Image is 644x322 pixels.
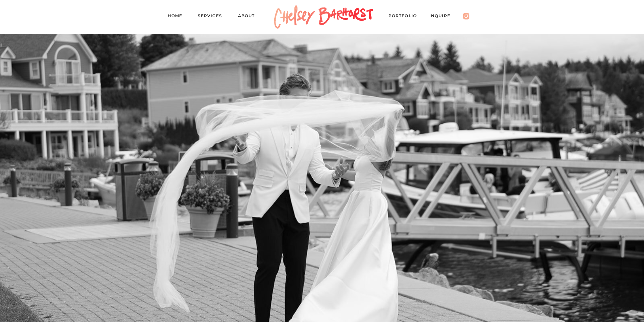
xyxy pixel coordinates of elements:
a: PORTFOLIO [388,12,424,22]
a: Home [168,12,188,22]
a: About [238,12,261,22]
a: Inquire [429,12,457,22]
a: Services [198,12,228,22]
